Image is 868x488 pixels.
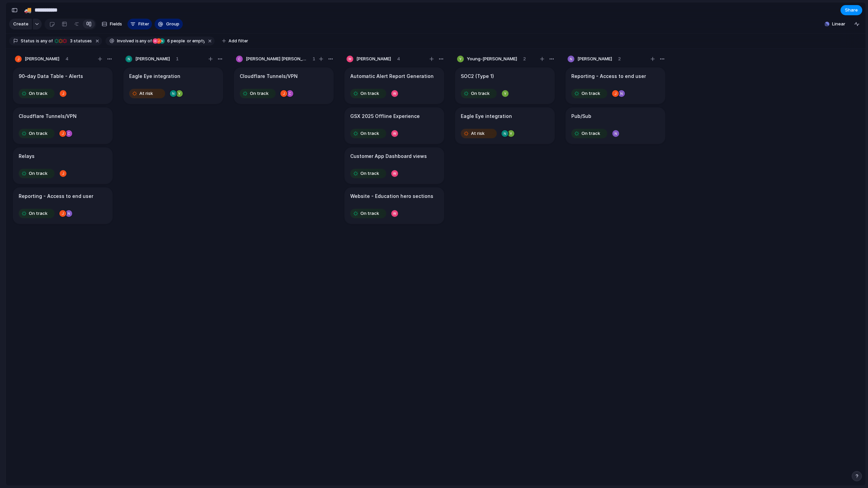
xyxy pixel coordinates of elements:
[139,38,152,44] span: any of
[471,130,485,137] span: At risk
[455,67,555,104] div: SOC2 (Type 1)On track
[471,90,490,97] span: On track
[35,37,54,45] button: isany of
[246,56,307,62] span: [PERSON_NAME] [PERSON_NAME]
[127,88,167,99] button: At risk
[65,56,68,62] span: 4
[165,38,171,43] span: 6
[110,21,122,27] span: Fields
[22,5,33,16] button: 🚚
[129,73,180,80] h1: Eagle Eye integration
[349,208,388,219] button: On track
[21,38,35,44] span: Status
[250,90,269,97] span: On track
[344,147,444,184] div: Customer App Dashboard viewsOn track
[832,21,845,27] span: Linear
[234,67,334,104] div: Cloudflare Tunnels/VPNOn track
[618,56,621,62] span: 2
[19,192,93,200] h1: Reporting - Access to end user
[13,21,28,27] span: Create
[176,56,179,62] span: 1
[461,113,512,120] h1: Eagle Eye integration
[459,88,498,99] button: On track
[822,19,848,29] button: Linear
[17,88,56,99] button: On track
[9,19,32,29] button: Create
[123,67,223,104] div: Eagle Eye integrationAt risk
[360,170,379,177] span: On track
[135,56,170,62] span: [PERSON_NAME]
[240,73,298,80] h1: Cloudflare Tunnels/VPN
[29,170,47,177] span: On track
[165,38,185,44] span: people
[135,38,139,44] span: is
[36,38,39,44] span: is
[53,37,93,45] button: 3 statuses
[577,56,612,62] span: [PERSON_NAME]
[523,56,526,62] span: 2
[117,38,134,44] span: Involved
[349,88,388,99] button: On track
[29,210,47,217] span: On track
[350,113,420,120] h1: GSX 2025 Offline Experience
[841,5,862,15] button: Share
[19,73,83,80] h1: 90-day Data Table - Alerts
[19,152,35,160] h1: Relays
[17,128,56,139] button: On track
[127,19,152,29] button: Filter
[455,107,555,144] div: Eagle Eye integrationAt risk
[68,38,74,43] span: 3
[155,19,183,29] button: Group
[571,73,646,80] h1: Reporting - Access to end user
[238,88,277,99] button: On track
[138,21,149,27] span: Filter
[68,38,92,44] span: statuses
[397,56,400,62] span: 4
[344,107,444,144] div: GSX 2025 Offline ExperienceOn track
[570,88,609,99] button: On track
[13,107,113,144] div: Cloudflare Tunnels/VPNOn track
[39,38,53,44] span: any of
[218,36,252,46] button: Add filter
[344,67,444,104] div: Automatic Alert Report GenerationOn track
[166,21,179,27] span: Group
[13,187,113,224] div: Reporting - Access to end userOn track
[29,90,47,97] span: On track
[360,210,379,217] span: On track
[24,5,32,15] div: 🚚
[350,73,434,80] h1: Automatic Alert Report Generation
[313,56,315,62] span: 1
[350,192,433,200] h1: Website - Education hero sections
[134,37,153,45] button: isany of
[29,130,47,137] span: On track
[17,168,56,179] button: On track
[570,128,609,139] button: On track
[360,90,379,97] span: On track
[186,38,204,44] span: or empty
[17,208,56,219] button: On track
[19,113,77,120] h1: Cloudflare Tunnels/VPN
[581,90,600,97] span: On track
[13,67,113,104] div: 90-day Data Table - AlertsOn track
[571,113,591,120] h1: Pub/Sub
[356,56,391,62] span: [PERSON_NAME]
[360,130,379,137] span: On track
[349,168,388,179] button: On track
[566,107,665,144] div: Pub/SubOn track
[845,7,858,14] span: Share
[344,187,444,224] div: Website - Education hero sectionsOn track
[581,130,600,137] span: On track
[349,128,388,139] button: On track
[152,37,206,45] button: 6 peopleor empty
[566,67,665,104] div: Reporting - Access to end userOn track
[459,128,498,139] button: At risk
[461,73,494,80] h1: SOC2 (Type 1)
[25,56,59,62] span: [PERSON_NAME]
[139,90,153,97] span: At risk
[229,38,248,44] span: Add filter
[350,152,427,160] h1: Customer App Dashboard views
[467,56,517,62] span: Young-[PERSON_NAME]
[13,147,113,184] div: RelaysOn track
[99,19,125,29] button: Fields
